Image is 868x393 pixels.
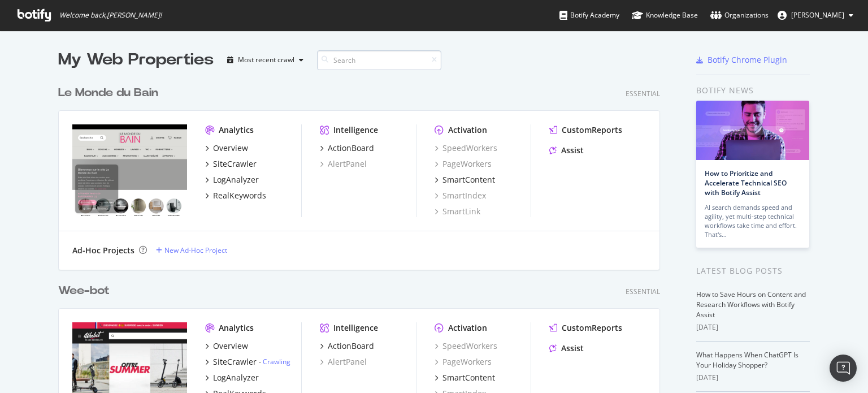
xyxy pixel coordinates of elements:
[317,50,441,70] input: Search
[626,287,660,296] div: Essential
[205,142,248,154] a: Overview
[562,322,622,334] div: CustomReports
[696,373,810,383] div: [DATE]
[164,245,227,255] div: New Ad-Hoc Project
[156,245,227,255] a: New Ad-Hoc Project
[435,372,495,383] a: SmartContent
[561,145,584,156] div: Assist
[259,357,290,366] div: -
[435,356,492,368] a: PageWorkers
[696,101,809,160] img: How to Prioritize and Accelerate Technical SEO with Botify Assist
[205,340,248,352] a: Overview
[705,203,801,239] div: AI search demands speed and agility, yet multi-step technical workflows take time and effort. Tha...
[559,10,619,21] div: Botify Academy
[213,356,257,368] div: SiteCrawler
[435,206,480,217] a: SmartLink
[213,174,259,185] div: LogAnalyzer
[705,169,787,197] a: How to Prioritize and Accelerate Technical SEO with Botify Assist
[238,57,294,63] div: Most recent crawl
[561,343,584,354] div: Assist
[58,85,163,101] a: Le Monde du Bain
[213,340,248,352] div: Overview
[442,372,495,383] div: SmartContent
[448,322,487,334] div: Activation
[213,142,248,154] div: Overview
[320,356,367,368] a: AlertPanel
[549,343,584,354] a: Assist
[58,85,158,101] div: Le Monde du Bain
[72,245,134,256] div: Ad-Hoc Projects
[696,322,810,332] div: [DATE]
[58,283,114,299] a: Wee-bot
[205,372,259,383] a: LogAnalyzer
[213,190,266,201] div: RealKeywords
[710,10,769,21] div: Organizations
[791,10,844,20] span: Olivier Job
[435,142,497,154] a: SpeedWorkers
[58,49,214,71] div: My Web Properties
[213,158,257,170] div: SiteCrawler
[696,290,806,319] a: How to Save Hours on Content and Research Workflows with Botify Assist
[696,265,810,277] div: Latest Blog Posts
[549,322,622,334] a: CustomReports
[333,124,378,136] div: Intelligence
[58,283,110,299] div: Wee-bot
[320,142,374,154] a: ActionBoard
[696,54,787,66] a: Botify Chrome Plugin
[328,340,374,352] div: ActionBoard
[320,158,367,170] a: AlertPanel
[448,124,487,136] div: Activation
[696,350,798,370] a: What Happens When ChatGPT Is Your Holiday Shopper?
[328,142,374,154] div: ActionBoard
[435,340,497,352] a: SpeedWorkers
[205,158,257,170] a: SiteCrawler
[708,54,787,66] div: Botify Chrome Plugin
[263,357,290,366] a: Crawling
[213,372,259,383] div: LogAnalyzer
[59,11,162,20] span: Welcome back, [PERSON_NAME] !
[562,124,622,136] div: CustomReports
[769,6,862,24] button: [PERSON_NAME]
[72,124,187,216] img: lemondedubain.com
[223,51,308,69] button: Most recent crawl
[549,124,622,136] a: CustomReports
[435,174,495,185] a: SmartContent
[626,89,660,98] div: Essential
[219,124,254,136] div: Analytics
[320,340,374,352] a: ActionBoard
[435,190,486,201] a: SmartIndex
[830,355,857,382] div: Open Intercom Messenger
[205,174,259,185] a: LogAnalyzer
[205,190,266,201] a: RealKeywords
[442,174,495,185] div: SmartContent
[219,322,254,334] div: Analytics
[435,158,492,170] a: PageWorkers
[696,84,810,97] div: Botify news
[333,322,378,334] div: Intelligence
[205,356,290,368] a: SiteCrawler- Crawling
[549,145,584,156] a: Assist
[632,10,698,21] div: Knowledge Base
